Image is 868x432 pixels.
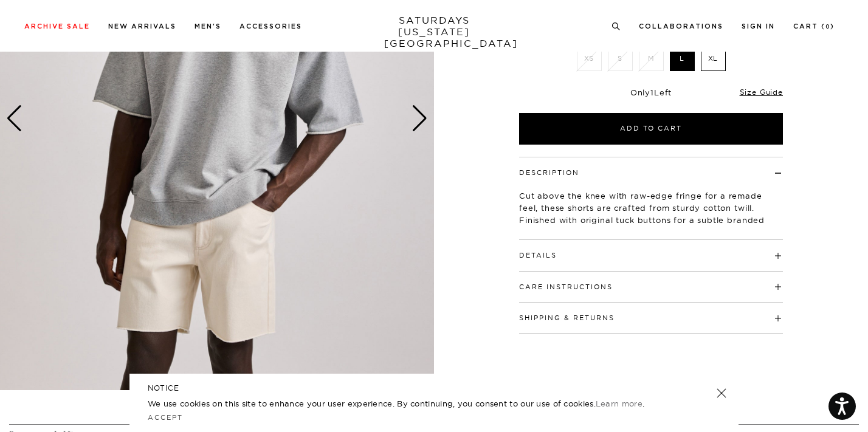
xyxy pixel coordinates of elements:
small: 0 [825,24,830,30]
a: Accept [148,413,183,422]
p: Cut above the knee with raw-edge fringe for a remade feel, these shorts are crafted from sturdy c... [519,190,783,238]
button: Add to Cart [519,113,783,145]
a: New Arrivals [108,23,176,30]
a: Collaborations [639,23,723,30]
h5: NOTICE [148,383,720,394]
a: Accessories [239,23,302,30]
button: Description [519,170,579,176]
label: XL [701,46,726,71]
a: Cart (0) [793,23,835,30]
a: Size Guide [740,87,783,97]
div: Previous slide [6,105,22,132]
span: 2 [209,372,215,383]
div: Only Left [519,87,783,98]
p: We use cookies on this site to enhance your user experience. By continuing, you consent to our us... [148,397,677,410]
button: Shipping & Returns [519,315,615,321]
a: Archive Sale [24,23,90,30]
div: Next slide [412,105,428,132]
button: Details [519,252,557,259]
a: SATURDAYS[US_STATE][GEOGRAPHIC_DATA] [384,15,484,49]
span: 6 [219,372,225,383]
button: Care Instructions [519,284,613,290]
label: L [670,46,695,71]
a: Learn more [596,399,642,408]
span: 1 [650,87,654,97]
a: Men's [195,23,221,30]
a: Sign In [742,23,775,30]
